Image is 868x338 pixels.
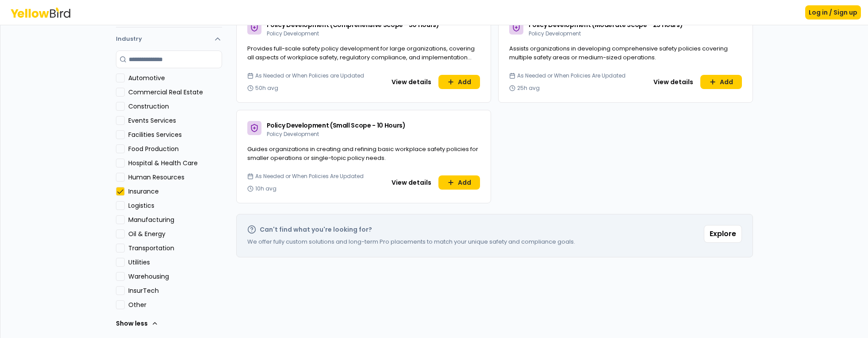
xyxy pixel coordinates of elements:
[805,5,861,19] button: Log in / Sign up
[128,272,222,281] label: Warehousing
[255,85,278,92] span: 50h avg
[386,175,437,190] button: View details
[255,185,277,192] span: 10h avg
[438,75,480,89] button: Add
[128,215,222,224] label: Manufacturing
[267,30,319,37] span: Policy Development
[517,85,540,92] span: 25h avg
[438,175,480,190] button: Add
[247,237,575,246] p: We offer fully custom solutions and long-term Pro placements to match your unique safety and comp...
[128,286,222,295] label: InsurTech
[255,173,364,180] span: As Needed or When Policies Are Updated
[116,27,222,51] button: Industry
[128,74,222,82] label: Automotive
[128,144,222,153] label: Food Production
[128,88,222,97] label: Commercial Real Estate
[704,225,742,243] button: Explore
[648,75,699,89] button: View details
[128,116,222,125] label: Events Services
[267,130,319,138] span: Policy Development
[247,44,475,70] span: Provides full-scale safety policy development for large organizations, covering all aspects of wo...
[247,145,478,162] span: Guides organizations in creating and refining basic workplace safety policies for smaller operati...
[260,225,372,234] h2: Can't find what you're looking for?
[700,75,742,89] button: Add
[517,72,626,79] span: As Needed or When Policies Are Updated
[128,130,222,139] label: Facilities Services
[386,75,437,89] button: View details
[529,30,581,37] span: Policy Development
[128,187,222,196] label: Insurance
[267,121,406,130] span: Policy Development (Small Scope - 10 Hours)
[255,72,364,79] span: As Needed or When Policies are Updated
[128,229,222,238] label: Oil & Energy
[128,159,222,167] label: Hospital & Health Care
[128,201,222,210] label: Logistics
[128,300,222,309] label: Other
[128,244,222,253] label: Transportation
[128,258,222,267] label: Utilities
[509,44,728,62] span: Assists organizations in developing comprehensive safety policies covering multiple safety areas ...
[128,173,222,182] label: Human Resources
[128,102,222,111] label: Construction
[116,315,158,332] button: Show less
